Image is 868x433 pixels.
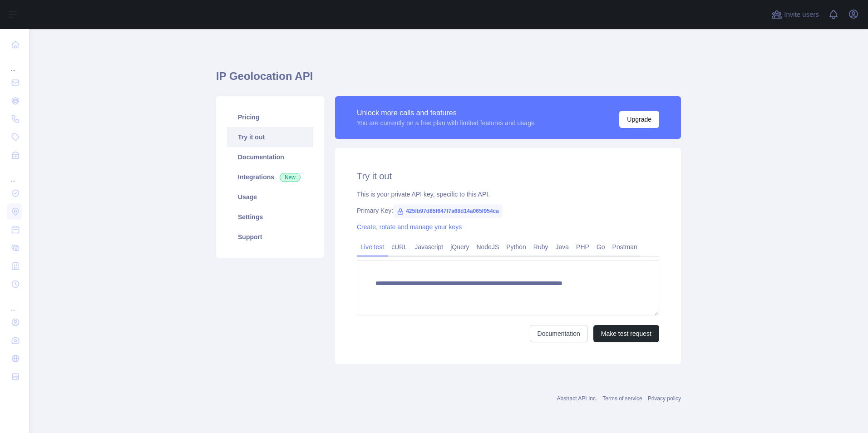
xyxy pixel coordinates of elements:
h2: Try it out [357,170,659,182]
a: Terms of service [602,395,642,402]
a: jQuery [447,240,473,254]
a: Postman [609,240,641,254]
span: New [280,173,301,182]
a: Abstract API Inc. [557,395,597,402]
a: Settings [227,207,313,227]
button: Upgrade [619,111,659,128]
a: Live test [357,240,388,254]
a: Usage [227,187,313,207]
a: Documentation [530,325,588,342]
a: Try it out [227,127,313,147]
a: cURL [388,240,411,254]
a: PHP [572,240,593,254]
div: You are currently on a free plan with limited features and usage [357,118,535,128]
a: Go [593,240,609,254]
div: ... [7,54,22,73]
span: Invite users [784,10,819,20]
button: Invite users [769,7,821,22]
div: Unlock more calls and features [357,108,535,118]
span: 425fb97d85f647f7a68d14a065f954ca [393,204,503,218]
div: ... [7,294,22,312]
a: Documentation [227,147,313,167]
a: NodeJS [473,240,503,254]
a: Privacy policy [648,395,681,402]
div: ... [7,165,22,183]
div: Primary Key: [357,206,659,215]
a: Javascript [411,240,447,254]
a: Create, rotate and manage your keys [357,223,462,231]
div: This is your private API key, specific to this API. [357,190,659,199]
h1: IP Geolocation API [216,69,681,91]
a: Ruby [530,240,552,254]
a: Integrations New [227,167,313,187]
a: Pricing [227,107,313,127]
a: Java [552,240,573,254]
a: Python [503,240,530,254]
a: Support [227,227,313,247]
button: Make test request [593,325,659,342]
